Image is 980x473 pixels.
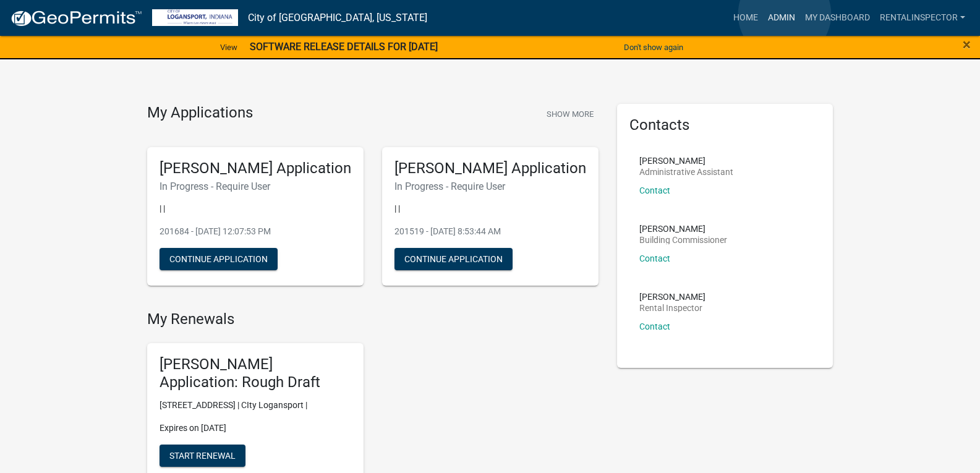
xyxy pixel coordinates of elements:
a: My Dashboard [800,6,875,30]
p: [PERSON_NAME] [639,156,733,165]
img: City of Logansport, Indiana [152,9,238,26]
p: 201519 - [DATE] 8:53:44 AM [394,225,586,238]
button: Don't show again [619,37,688,58]
button: Show More [542,104,599,124]
a: Home [728,6,763,30]
button: Continue Application [160,248,278,270]
p: [PERSON_NAME] [639,224,727,233]
h6: In Progress - Require User [394,181,586,192]
p: | | [394,202,586,215]
button: Start Renewal [160,445,245,467]
p: Rental Inspector [639,304,705,312]
p: 201684 - [DATE] 12:07:53 PM [160,225,351,238]
span: × [963,36,971,53]
h5: [PERSON_NAME] Application [160,160,351,177]
button: Continue Application [394,248,513,270]
a: rentalinspector [875,6,970,30]
a: Admin [763,6,800,30]
h4: My Renewals [147,310,599,328]
p: Administrative Assistant [639,168,733,176]
h6: In Progress - Require User [160,181,351,192]
h4: My Applications [147,104,253,122]
h5: [PERSON_NAME] Application: Rough Draft [160,356,351,391]
span: Start Renewal [169,450,236,460]
strong: SOFTWARE RELEASE DETAILS FOR [DATE] [250,41,438,53]
p: [STREET_ADDRESS] | CIty Logansport | [160,399,351,412]
p: | | [160,202,351,215]
h5: Contacts [629,116,821,134]
p: Expires on [DATE] [160,422,351,435]
p: [PERSON_NAME] [639,292,705,301]
h5: [PERSON_NAME] Application [394,160,586,177]
a: City of [GEOGRAPHIC_DATA], [US_STATE] [248,7,427,28]
a: Contact [639,322,670,331]
a: View [215,37,242,58]
button: Close [963,37,971,52]
a: Contact [639,254,670,263]
p: Building Commissioner [639,236,727,244]
a: Contact [639,185,670,195]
